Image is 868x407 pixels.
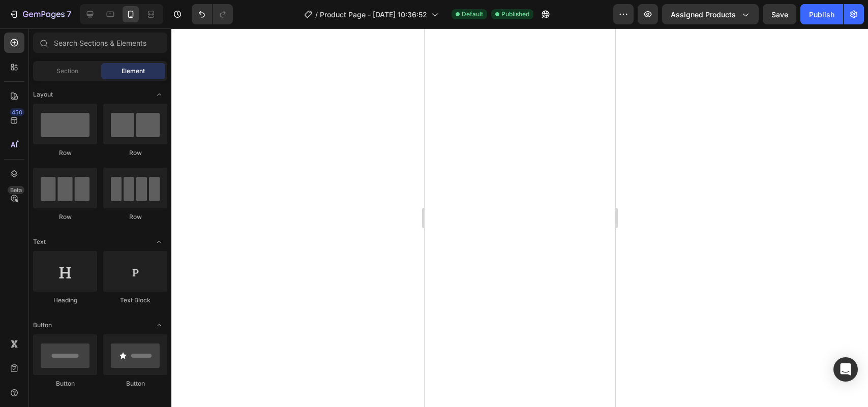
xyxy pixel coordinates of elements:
[103,148,167,158] div: Row
[33,296,97,305] div: Heading
[33,90,53,99] span: Layout
[33,33,167,53] input: Search Sections & Elements
[771,10,788,19] span: Save
[800,4,843,24] button: Publish
[320,9,427,20] span: Product Page - [DATE] 10:36:52
[67,8,71,20] p: 7
[33,148,97,158] div: Row
[151,86,167,103] span: Toggle open
[151,317,167,333] span: Toggle open
[33,321,52,330] span: Button
[10,108,24,116] div: 450
[151,234,167,250] span: Toggle open
[809,9,834,20] div: Publish
[192,4,233,24] div: Undo/Redo
[33,379,97,388] div: Button
[501,10,529,19] span: Published
[662,4,759,24] button: Assigned Products
[462,10,483,19] span: Default
[103,379,167,388] div: Button
[671,9,736,20] span: Assigned Products
[103,212,167,222] div: Row
[833,357,858,382] div: Open Intercom Messenger
[33,212,97,222] div: Row
[315,9,318,20] span: /
[763,4,796,24] button: Save
[33,237,46,246] span: Text
[425,28,615,407] iframe: Design area
[8,186,24,194] div: Beta
[103,296,167,305] div: Text Block
[56,67,78,76] span: Section
[4,4,76,24] button: 7
[122,67,145,76] span: Element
